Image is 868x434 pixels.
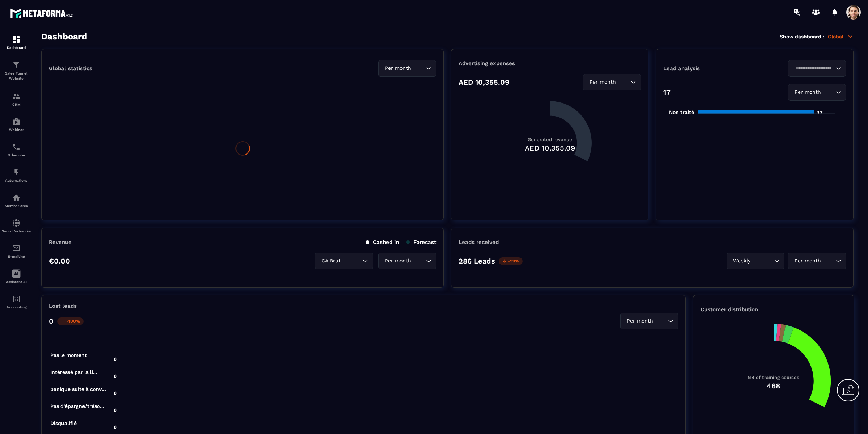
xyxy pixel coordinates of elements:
input: Search for option [413,257,424,265]
tspan: Intéressé par la li... [50,369,97,375]
img: accountant [12,295,21,303]
input: Search for option [752,257,773,265]
span: Per month [793,257,822,265]
p: Forecast [406,239,436,245]
p: Automations [2,178,31,182]
div: Search for option [727,253,784,269]
span: Weekly [731,257,752,265]
img: formation [12,35,21,44]
a: automationsautomationsMember area [2,188,31,213]
img: automations [12,168,21,177]
p: Show dashboard : [780,34,824,39]
span: CA Brut [320,257,342,265]
p: Global statistics [49,65,92,72]
input: Search for option [822,257,834,265]
p: Global [828,33,854,40]
div: Search for option [315,253,373,269]
p: E-mailing [2,254,31,258]
p: Webinar [2,128,31,132]
div: Search for option [788,60,846,77]
a: accountantaccountantAccounting [2,289,31,315]
img: formation [12,92,21,101]
div: Search for option [378,60,436,77]
div: Search for option [788,253,846,269]
img: scheduler [12,143,21,151]
a: schedulerschedulerScheduler [2,137,31,163]
p: Assistant AI [2,280,31,284]
div: Search for option [620,313,678,329]
a: formationformationDashboard [2,30,31,55]
span: Per month [383,64,413,72]
input: Search for option [342,257,361,265]
a: automationsautomationsAutomations [2,163,31,188]
input: Search for option [655,317,666,325]
span: Per month [625,317,655,325]
a: formationformationSales Funnel Website [2,55,31,87]
div: Search for option [583,74,641,90]
a: emailemailE-mailing [2,239,31,264]
img: email [12,244,21,253]
p: Lost leads [49,303,77,309]
input: Search for option [793,64,834,72]
img: automations [12,117,21,126]
p: Leads received [459,239,499,245]
img: social-network [12,219,21,227]
p: 286 Leads [459,257,495,265]
a: social-networksocial-networkSocial Networks [2,213,31,239]
img: formation [12,60,21,69]
p: Customer distribution [701,306,847,313]
p: 0 [49,317,54,325]
a: Assistant AI [2,264,31,289]
p: Advertising expenses [459,60,641,67]
tspan: Pas le moment [50,352,87,358]
input: Search for option [617,78,629,86]
p: Scheduler [2,153,31,157]
input: Search for option [822,88,834,96]
span: Per month [383,257,413,265]
p: Revenue [49,239,72,245]
h3: Dashboard [41,31,87,42]
a: automationsautomationsWebinar [2,112,31,137]
p: -100% [57,317,84,325]
div: Search for option [378,253,436,269]
div: Search for option [788,84,846,101]
p: 17 [663,88,671,97]
p: Sales Funnel Website [2,71,31,81]
p: CRM [2,102,31,106]
tspan: panique suite à conv... [50,386,106,392]
p: -99% [499,257,523,265]
tspan: Pas d'épargne/tréso... [50,403,104,409]
p: AED 10,355.09 [459,78,509,87]
p: Cashed in [366,239,399,245]
span: Per month [588,78,617,86]
p: Lead analysis [663,65,755,72]
p: Member area [2,204,31,208]
input: Search for option [413,64,424,72]
a: formationformationCRM [2,87,31,112]
p: Dashboard [2,46,31,50]
img: logo [10,7,75,20]
span: Per month [793,88,822,96]
tspan: Non traité [669,109,694,115]
img: automations [12,193,21,202]
tspan: Disqualifié [50,420,77,426]
p: Social Networks [2,229,31,233]
p: Accounting [2,305,31,309]
p: €0.00 [49,257,70,265]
